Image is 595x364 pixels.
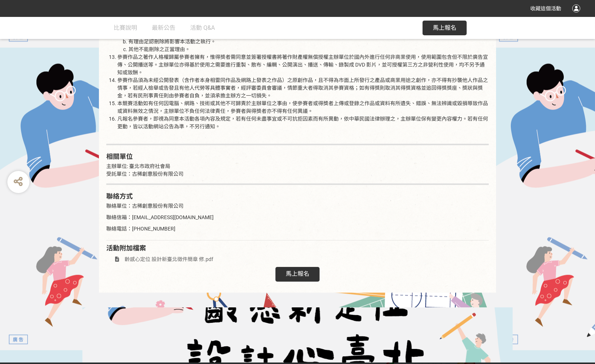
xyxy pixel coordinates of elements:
[114,17,137,39] a: 比賽說明
[106,225,489,233] p: 聯絡電話：[PHONE_NUMBER]
[125,256,213,262] span: 齡感心定位 設計新臺北徵件簡章 修.pdf
[106,163,489,178] p: 主辦單位: 臺北市政府社會局 受託單位：古稀創意股份有限公司
[117,76,489,100] li: 參賽作品須為未經公開發表（含作者本身相雷同作品及網路上發表之作品）之原創作品，且不得為市面上所發行之產品或商業用途之創作，亦不得有抄襲他人作品之情事，若經人檢舉或告發且有他人代勞等具體事實者，經...
[152,24,175,31] span: 最新公告
[106,214,489,221] p: 聯絡信箱：[EMAIL_ADDRESS][DOMAIN_NAME]
[82,307,513,363] img: 齡感新定位 設計新臺北
[152,17,175,39] a: 最新公告
[117,100,489,115] li: 本競賽活動如有任何因電腦、網路、技術或其他不可歸責於主辦單位之事由，使參賽者或得獎者上傳或登錄之作品或資料有所遺失、錯誤、無法辨識或毀損導致作品或資料無效之情況，主辦單位不負任何法律責任，參賽者...
[106,153,133,160] strong: 相關單位
[106,244,146,252] span: 活動附加檔案
[190,24,215,31] span: 活動 Q&A
[117,115,489,138] li: 凡報名參賽者，即視為同意本活動各項內容及規定，若有任何未盡事宜或不可抗拒因素而有所異動，依中華民國法律辦理之，主辦單位保有變更內容權力。若有任何更動，皆以活動網站公告為準，不另行通知。
[190,17,215,39] a: 活動 Q&A
[128,38,489,46] li: 有理由足認刪除將影響本活動之執行。
[117,53,489,76] li: 參賽作品之著作人格權歸屬參賽者擁有，惟得獎者需同意並簽署授權書將著作財產權無償授權主辦單位於國內外進行任何非商業使用，使用範圍包含但不限於廣告宣傳、公開播送等。主辦單位亦得基於使用之需要進行重製...
[114,24,137,31] span: 比賽說明
[106,202,489,210] p: 聯絡單位：古稀創意股份有限公司
[423,21,467,35] button: 馬上報名
[128,46,489,53] li: 其他不能刪除之正當理由。
[106,192,133,200] strong: 聯絡方式
[286,270,309,277] span: 馬上報名
[106,256,213,262] a: 齡感心定位 設計新臺北徵件簡章 修.pdf
[530,6,561,11] span: 收藏這個活動
[433,24,456,31] span: 馬上報名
